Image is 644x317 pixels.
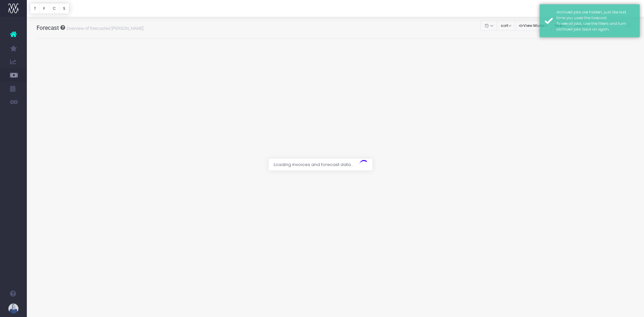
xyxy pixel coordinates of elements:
button: C [49,3,60,14]
button: S [59,3,69,14]
button: T [30,3,40,14]
div: Vertical button group [30,3,69,14]
span: Loading invoices and forecast data... [269,159,359,171]
img: images/default_profile_image.png [8,304,18,314]
div: Archived jobs are hidden, just like last time you used the forecast. To see all jobs, use the fil... [556,9,635,32]
button: F [40,3,49,14]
